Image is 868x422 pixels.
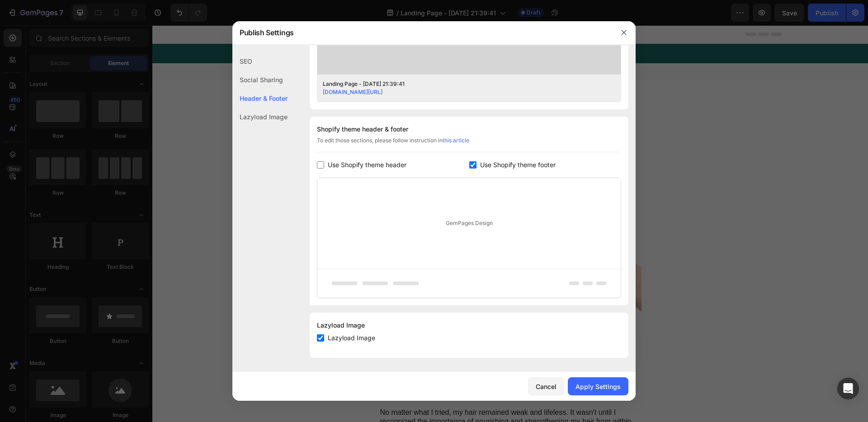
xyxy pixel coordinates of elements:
[443,137,469,144] a: this article
[323,89,382,95] a: [DOMAIN_NAME][URL]
[228,383,488,411] p: No matter what I tried, my hair remained weak and lifeless. It wasn't until I recognized the impo...
[227,201,489,337] img: gempages_432750572815254551-867b3b92-1406-4fb6-94ce-98dfd5fc9646.png
[576,382,621,391] div: Apply Settings
[227,133,489,157] h2: But... the surprising truth about what hinders your hair's growth potential will leave you amazed!
[316,23,399,33] p: Digital Product Success
[568,377,628,395] button: Apply Settings
[232,52,288,70] div: SEO
[228,176,488,186] p: [DATE]
[837,378,859,399] div: Open Intercom Messenger
[227,76,489,127] h1: Is your hair's vitality the key to unlocking stunning? Discover the solution with Hair Growth Oil!
[232,108,288,126] div: Lazyload Image
[328,333,375,343] span: Lazyload Image
[228,163,488,173] p: By [PERSON_NAME]
[316,23,400,34] h2: Rich Text Editor. Editing area: main
[232,89,288,108] div: Header & Footer
[317,124,621,135] div: Shopify theme header & footer
[317,136,621,152] div: To edit those sections, please follow instruction in
[528,377,564,395] button: Cancel
[228,345,488,373] p: Unless you address the health of your hair, you'll continue to miss out on the full potential of ...
[232,70,288,89] div: Social Sharing
[536,382,557,391] div: Cancel
[1,42,715,51] p: Advertorial
[232,21,612,44] div: Publish Settings
[317,320,621,331] div: Lazyload Image
[480,159,556,170] span: Use Shopify theme footer
[317,178,621,269] div: GemPages Design
[323,80,601,88] div: Landing Page - [DATE] 21:39:41
[328,159,406,170] span: Use Shopify theme header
